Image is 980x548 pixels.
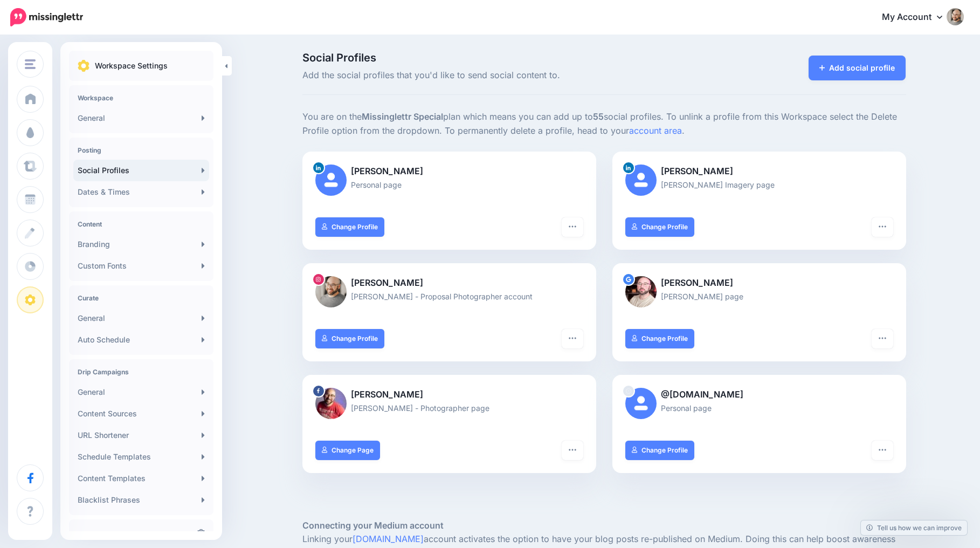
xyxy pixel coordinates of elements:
a: General [73,107,209,129]
span: Add the social profiles that you'd like to send social content to. [302,68,700,83]
a: Branding [73,234,209,255]
a: Change Profile [315,329,385,348]
a: Auto Schedule [73,329,209,351]
h4: Workspace [78,94,205,102]
img: 367970769_252280834413667_3871055010744689418_n-bsa134239.jpg [315,276,347,307]
img: AAcHTtcBCNpun1ljofrCfxvntSGaKB98Cg21hlB6M2CMCh6FLNZIs96-c-77424.png [625,276,657,307]
a: URL Shortener [73,424,209,446]
p: Personal page [315,179,583,191]
img: settings.png [78,60,89,72]
a: General [73,307,209,329]
span: Social Profiles [302,52,700,63]
a: Delete Workspace [73,524,209,545]
b: Missinglettr Special [362,111,443,122]
a: Dates & Times [73,181,209,203]
a: Change Profile [625,217,695,237]
p: [PERSON_NAME] page [625,290,893,303]
p: [PERSON_NAME] Imagery page [625,179,893,191]
p: Personal page [625,402,893,414]
h4: Drip Campaigns [78,368,205,376]
a: Add social profile [809,56,906,80]
h4: Curate [78,294,205,302]
img: user_default_image.png [315,165,347,196]
b: 55 [593,111,604,122]
h5: Connecting your Medium account [302,519,906,532]
p: [PERSON_NAME] [315,276,583,290]
h4: Content [78,220,205,228]
p: [PERSON_NAME] - Photographer page [315,402,583,414]
p: [PERSON_NAME] [625,165,893,179]
a: Custom Fonts [73,255,209,277]
a: Change Profile [625,441,695,460]
img: 293272096_733569317667790_8278646181461342538_n-bsa134236.jpg [315,388,347,419]
a: Tell us how we can improve [861,520,967,535]
p: [PERSON_NAME] [315,165,583,179]
p: You are on the plan which means you can add up to social profiles. To unlink a profile from this ... [302,110,906,138]
a: Content Sources [73,403,209,424]
img: user_default_image.png [625,388,657,419]
a: My Account [871,4,964,31]
a: Change Page [315,441,381,460]
a: Change Profile [315,217,385,237]
h4: Posting [78,146,205,154]
a: account area [629,125,682,136]
a: [DOMAIN_NAME] [353,533,424,544]
img: Missinglettr [10,8,83,26]
a: Change Profile [625,329,695,348]
a: Schedule Templates [73,446,209,468]
p: @[DOMAIN_NAME] [625,388,893,402]
a: General [73,381,209,403]
a: Social Profiles [73,160,209,181]
p: [PERSON_NAME] [315,388,583,402]
img: user_default_image.png [625,165,657,196]
p: [PERSON_NAME] - Proposal Photographer account [315,290,583,303]
a: Content Templates [73,468,209,489]
img: menu.png [25,59,36,69]
p: [PERSON_NAME] [625,276,893,290]
p: Workspace Settings [95,59,168,72]
a: Blacklist Phrases [73,489,209,511]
